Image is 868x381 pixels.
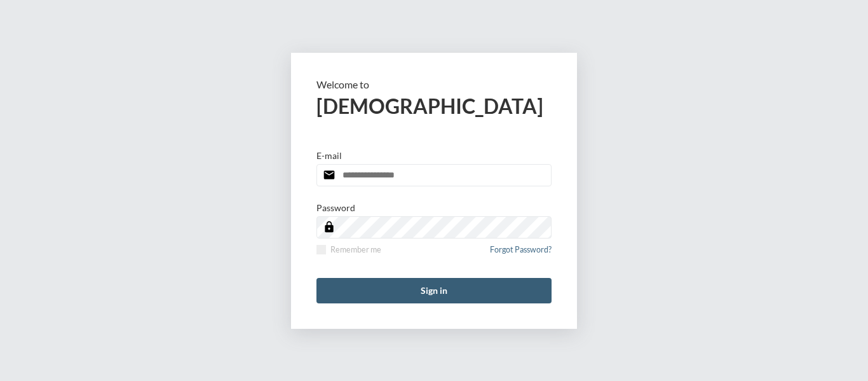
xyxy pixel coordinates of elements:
[316,202,355,213] p: Password
[316,245,381,254] label: Remember me
[316,150,342,161] p: E-mail
[316,94,552,118] h2: [DEMOGRAPHIC_DATA]
[316,278,552,303] button: Sign in
[316,78,552,90] p: Welcome to
[490,245,552,262] a: Forgot Password?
